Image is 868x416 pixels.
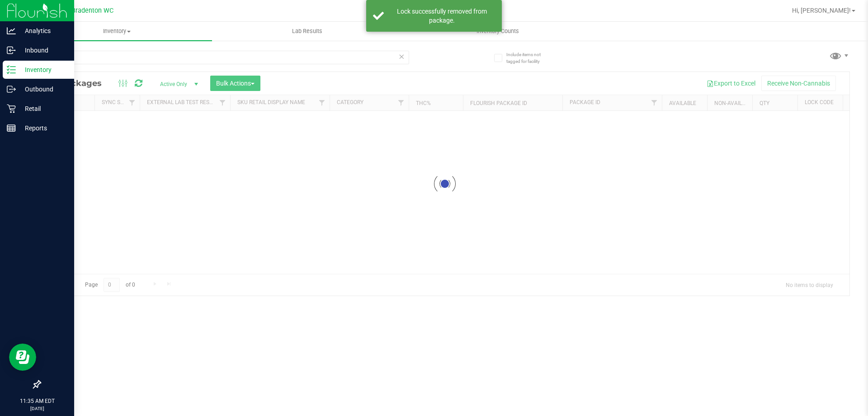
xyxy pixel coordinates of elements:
a: Inventory [22,22,212,41]
span: Lab Results [280,27,335,35]
div: Lock successfully removed from package. [389,7,495,25]
inline-svg: Reports [7,124,16,133]
p: Reports [16,123,70,134]
p: Analytics [16,25,70,36]
p: Outbound [16,84,70,95]
a: Lab Results [212,22,402,41]
inline-svg: Inbound [7,46,16,55]
p: 11:35 AM EDT [4,397,70,405]
span: Inventory [22,27,212,35]
inline-svg: Retail [7,104,16,113]
span: Bradenton WC [71,7,113,14]
inline-svg: Inventory [7,65,16,74]
input: Search Package ID, Item Name, SKU, Lot or Part Number... [40,51,409,64]
span: Clear [398,51,405,62]
p: Retail [16,103,70,114]
p: Inbound [16,45,70,56]
p: Inventory [16,64,70,75]
iframe: Resource center [9,344,36,371]
span: Include items not tagged for facility [506,51,552,65]
inline-svg: Outbound [7,85,16,94]
span: Hi, [PERSON_NAME]! [792,7,851,14]
inline-svg: Analytics [7,26,16,35]
p: [DATE] [4,405,70,412]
